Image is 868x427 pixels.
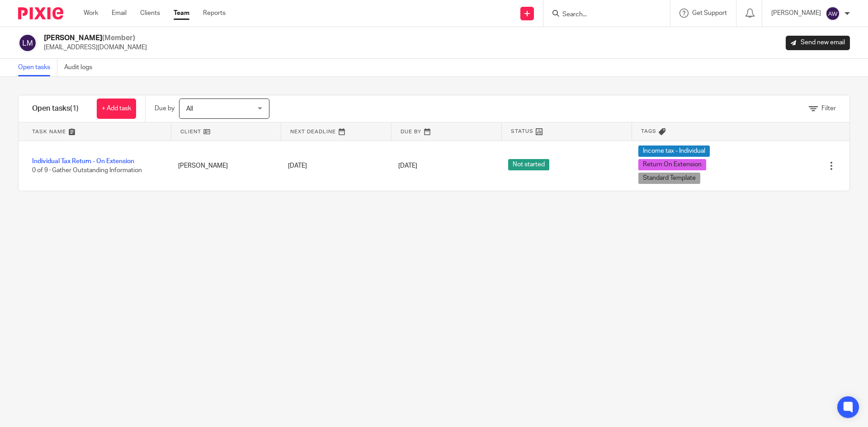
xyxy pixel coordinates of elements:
[18,7,63,19] img: Pixie
[508,159,549,170] span: Not started
[18,33,37,52] img: svg%3E
[140,9,160,18] a: Clients
[112,9,127,18] a: Email
[84,9,98,18] a: Work
[102,34,135,42] span: (Member)
[826,6,840,21] img: svg%3E
[771,9,821,18] p: [PERSON_NAME]
[821,105,836,112] span: Filter
[44,43,147,52] p: [EMAIL_ADDRESS][DOMAIN_NAME]
[169,157,279,175] div: [PERSON_NAME]
[70,105,79,112] span: (1)
[398,163,417,169] span: [DATE]
[32,158,134,164] a: Individual Tax Return - On Extension
[155,104,175,113] p: Due by
[511,127,533,135] span: Status
[18,59,57,76] a: Open tasks
[32,167,142,174] span: 0 of 9 · Gather Outstanding Information
[203,9,226,18] a: Reports
[641,127,656,135] span: Tags
[638,159,706,170] span: Return On Extension
[32,104,79,113] h1: Open tasks
[638,173,700,184] span: Standard Template
[186,106,193,112] span: All
[561,11,643,19] input: Search
[174,9,189,18] a: Team
[692,10,727,16] span: Get Support
[64,59,99,76] a: Audit logs
[638,145,710,157] span: Income tax - Individual
[97,99,136,119] a: + Add task
[786,36,850,50] a: Send new email
[279,157,389,175] div: [DATE]
[44,33,147,43] h2: [PERSON_NAME]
